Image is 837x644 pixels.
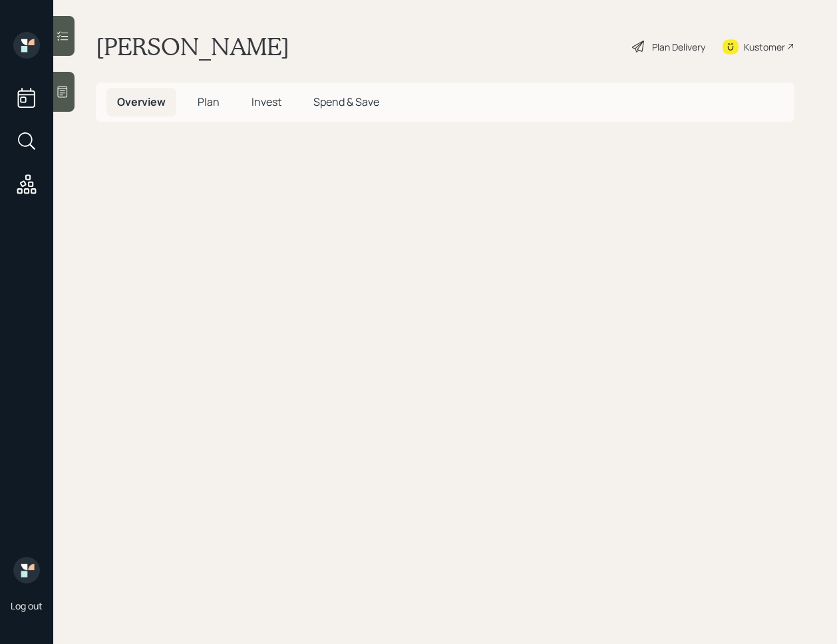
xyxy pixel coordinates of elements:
span: Spend & Save [313,94,379,109]
h1: [PERSON_NAME] [96,32,289,61]
img: retirable_logo.png [13,557,40,583]
span: Invest [251,94,281,109]
div: Log out [11,599,43,612]
div: Plan Delivery [652,40,705,54]
span: Overview [117,94,166,109]
span: Plan [198,94,220,109]
div: Kustomer [744,40,785,54]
